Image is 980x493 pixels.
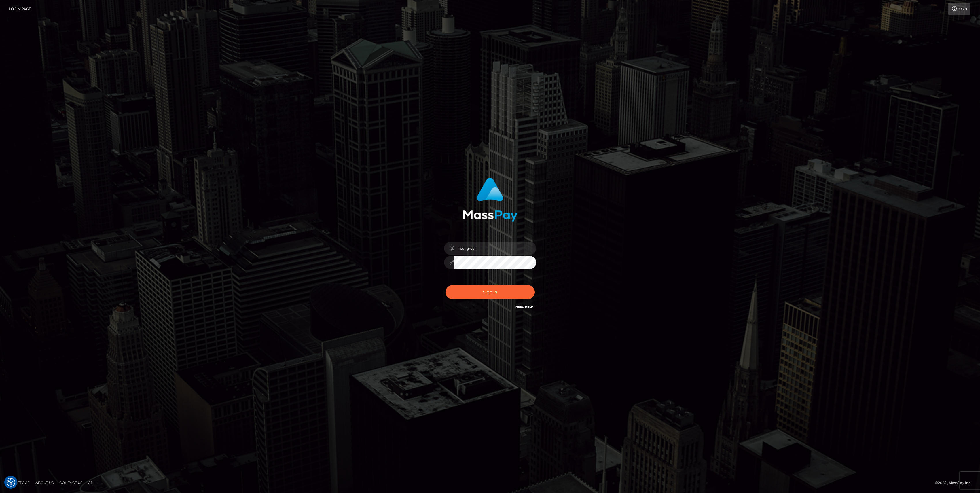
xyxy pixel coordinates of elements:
[57,478,85,487] a: Contact Us
[454,242,536,255] input: Username...
[446,285,535,299] button: Sign in
[86,478,97,487] a: API
[515,305,535,308] a: Need Help?
[7,478,15,487] img: Revisit consent button
[9,3,31,15] a: Login Page
[948,3,970,15] a: Login
[33,478,56,487] a: About Us
[6,478,32,487] a: Homepage
[935,480,976,486] div: © 2025 , MassPay Inc.
[7,478,15,487] button: Consent Preferences
[463,178,518,222] img: MassPay Login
